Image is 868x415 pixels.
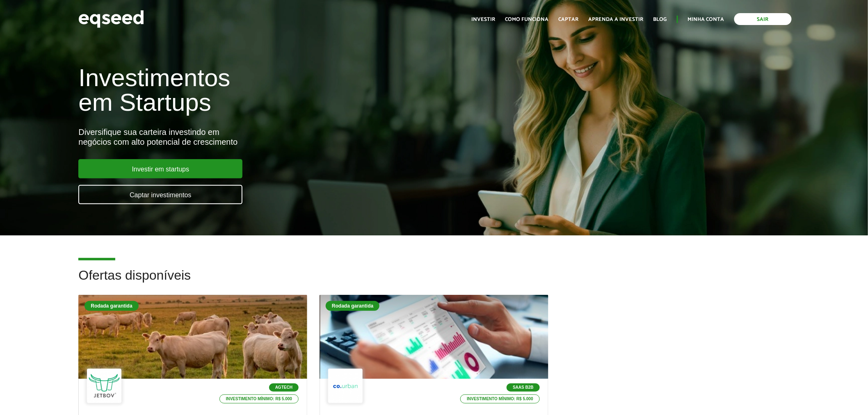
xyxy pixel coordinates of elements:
a: Como funciona [505,17,549,22]
a: Captar investimentos [78,185,242,204]
a: Aprenda a investir [589,17,644,22]
h2: Ofertas disponíveis [78,268,789,295]
div: Rodada garantida [326,301,379,311]
a: Captar [559,17,579,22]
div: Diversifique sua carteira investindo em negócios com alto potencial de crescimento [78,127,500,147]
img: EqSeed [78,8,144,30]
p: Investimento mínimo: R$ 5.000 [219,394,299,404]
a: Investir [472,17,496,22]
h1: Investimentos em Startups [78,66,500,115]
a: Investir em startups [78,159,242,178]
p: SaaS B2B [507,383,540,392]
p: Agtech [269,383,299,392]
p: Investimento mínimo: R$ 5.000 [460,394,540,404]
a: Blog [653,17,667,22]
div: Rodada garantida [85,301,138,311]
a: Minha conta [688,17,724,22]
a: Sair [734,13,792,25]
